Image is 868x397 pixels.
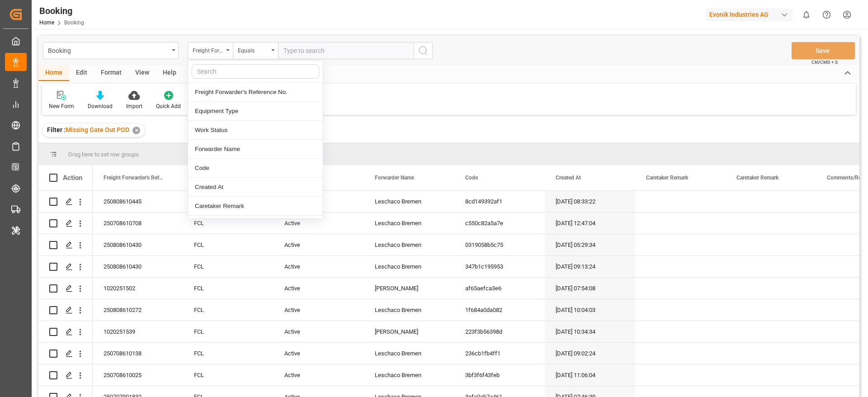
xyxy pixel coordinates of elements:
[375,175,414,181] span: Forwarder Name
[38,213,93,234] div: Press SPACE to select this row.
[93,364,183,386] div: 250708610025
[93,234,183,255] div: 250808610430
[93,299,183,321] div: 250808610272
[816,5,837,25] button: Help Center
[183,299,274,321] div: FCL
[545,256,635,277] div: [DATE] 09:13:24
[193,44,223,55] div: Freight Forwarder's Reference No.
[274,278,364,299] div: Active
[454,299,545,321] div: 1f684a0da082
[38,343,93,364] div: Press SPACE to select this row.
[545,343,635,364] div: [DATE] 09:02:24
[188,102,323,121] div: Equipment Type
[188,178,323,197] div: Created At
[274,256,364,277] div: Active
[364,364,454,386] div: Leschaco Bremen
[274,321,364,342] div: Active
[545,321,635,342] div: [DATE] 10:34:34
[364,234,454,255] div: Leschaco Bremen
[454,234,545,255] div: 0319058b5c75
[63,174,82,182] div: Action
[183,213,274,234] div: FCL
[188,121,323,140] div: Work Status
[156,66,183,81] div: Help
[93,191,183,212] div: 250808610445
[274,234,364,255] div: Active
[93,321,183,342] div: 1020251539
[545,191,635,212] div: [DATE] 08:33:22
[465,175,478,181] span: Code
[454,213,545,234] div: c550c82a5a7e
[38,299,93,321] div: Press SPACE to select this row.
[736,175,778,181] span: Caretaker Remark
[183,343,274,364] div: FCL
[47,126,66,133] span: Filter :
[545,278,635,299] div: [DATE] 07:54:08
[792,42,855,59] button: Save
[646,175,688,181] span: Caretaker Remark
[183,321,274,342] div: FCL
[94,66,128,81] div: Format
[49,102,74,110] div: New Form
[188,140,323,159] div: Forwarder Name
[39,4,84,18] div: Booking
[454,256,545,277] div: 347b1c195953
[706,8,793,21] div: Evonik Industries AG
[132,127,140,134] div: ✕
[706,6,796,23] button: Evonik Industries AG
[188,42,233,59] button: close menu
[38,321,93,343] div: Press SPACE to select this row.
[364,191,454,212] div: Leschaco Bremen
[233,42,278,59] button: open menu
[188,159,323,178] div: Code
[545,299,635,321] div: [DATE] 10:04:03
[364,256,454,277] div: Leschaco Bremen
[39,19,54,26] a: Home
[188,216,323,235] div: Caretaker Remark
[183,234,274,255] div: FCL
[545,364,635,386] div: [DATE] 11:06:04
[93,213,183,234] div: 250708610708
[104,175,164,181] span: Freight Forwarder's Reference No.
[454,364,545,386] div: 3bf3f6f43feb
[454,321,545,342] div: 223f3b56398d
[88,102,113,110] div: Download
[128,66,156,81] div: View
[364,343,454,364] div: Leschaco Bremen
[454,278,545,299] div: af65aefca3e6
[278,42,414,59] input: Type to search
[364,278,454,299] div: [PERSON_NAME]
[183,256,274,277] div: FCL
[38,364,93,386] div: Press SPACE to select this row.
[48,44,169,56] div: Booking
[38,191,93,213] div: Press SPACE to select this row.
[545,213,635,234] div: [DATE] 12:47:04
[454,343,545,364] div: 236cb1fb4ff1
[238,44,269,55] div: Equals
[188,197,323,216] div: Caretaker Remark
[69,66,94,81] div: Edit
[192,64,319,79] input: Search
[188,83,323,102] div: Freight Forwarder's Reference No.
[545,234,635,255] div: [DATE] 05:29:34
[183,191,274,212] div: FCL
[811,59,838,66] span: Ctrl/CMD + S
[93,343,183,364] div: 250708610138
[38,66,69,81] div: Home
[274,213,364,234] div: Active
[93,256,183,277] div: 250808610430
[274,299,364,321] div: Active
[454,191,545,212] div: 8cd149392af1
[274,364,364,386] div: Active
[796,5,816,25] button: show 0 new notifications
[364,299,454,321] div: Leschaco Bremen
[556,175,581,181] span: Created At
[183,364,274,386] div: FCL
[93,278,183,299] div: 1020251502
[38,234,93,256] div: Press SPACE to select this row.
[126,102,142,110] div: Import
[414,42,433,59] button: search button
[38,278,93,299] div: Press SPACE to select this row.
[38,256,93,278] div: Press SPACE to select this row.
[274,343,364,364] div: Active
